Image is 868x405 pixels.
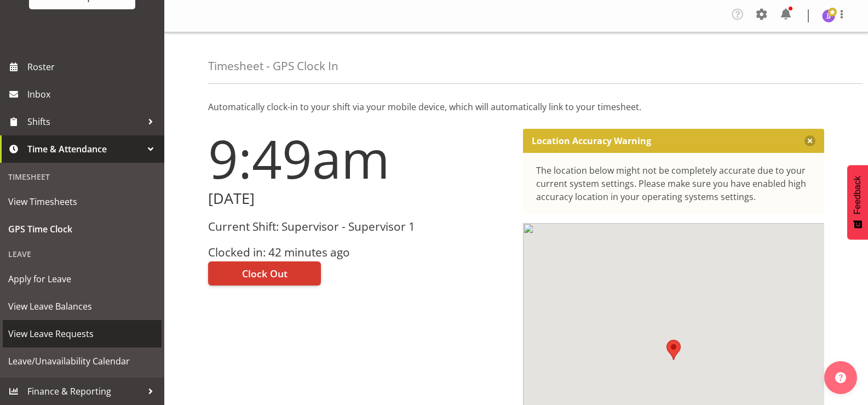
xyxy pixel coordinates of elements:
[208,261,321,286] button: Clock Out
[208,190,510,207] h2: [DATE]
[532,135,651,146] p: Location Accuracy Warning
[3,347,162,375] a: Leave/Unavailability Calendar
[8,353,156,369] span: Leave/Unavailability Calendar
[27,383,142,400] span: Finance & Reporting
[3,243,162,265] div: Leave
[8,271,156,287] span: Apply for Leave
[3,188,162,215] a: View Timesheets
[242,266,288,281] span: Clock Out
[27,86,159,102] span: Inbox
[208,129,510,188] h1: 9:49am
[27,59,159,75] span: Roster
[853,176,863,214] span: Feedback
[208,246,510,259] h3: Clocked in: 42 minutes ago
[3,166,162,188] div: Timesheet
[822,9,835,22] img: janelle-jonkers702.jpg
[3,215,162,243] a: GPS Time Clock
[8,298,156,315] span: View Leave Balances
[208,60,338,72] h4: Timesheet - GPS Clock In
[536,164,812,203] div: The location below might not be completely accurate due to your current system settings. Please m...
[8,193,156,210] span: View Timesheets
[8,221,156,237] span: GPS Time Clock
[27,113,142,130] span: Shifts
[208,100,824,113] p: Automatically clock-in to your shift via your mobile device, which will automatically link to you...
[27,141,142,157] span: Time & Attendance
[8,326,156,342] span: View Leave Requests
[3,320,162,347] a: View Leave Requests
[3,265,162,293] a: Apply for Leave
[3,293,162,320] a: View Leave Balances
[804,135,815,146] button: Close message
[835,372,846,383] img: help-xxl-2.png
[208,220,510,233] h3: Current Shift: Supervisor - Supervisor 1
[847,165,868,239] button: Feedback - Show survey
